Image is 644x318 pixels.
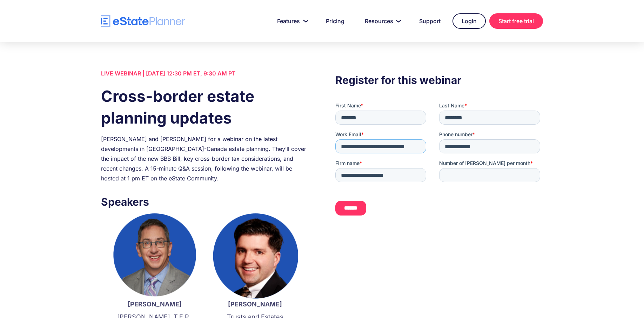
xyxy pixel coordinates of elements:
[101,134,309,183] div: [PERSON_NAME] and [PERSON_NAME] for a webinar on the latest developments in [GEOGRAPHIC_DATA]-Can...
[489,13,543,29] a: Start free trial
[101,194,309,210] h3: Speakers
[411,14,449,28] a: Support
[101,85,309,129] h1: Cross-border estate planning updates
[356,14,407,28] a: Resources
[128,300,182,308] strong: [PERSON_NAME]
[452,13,486,29] a: Login
[101,68,309,78] div: LIVE WEBINAR | [DATE] 12:30 PM ET, 9:30 AM PT
[335,102,543,221] iframe: Form 0
[317,14,353,28] a: Pricing
[101,15,185,27] a: home
[228,300,282,308] strong: [PERSON_NAME]
[269,14,314,28] a: Features
[335,72,543,88] h3: Register for this webinar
